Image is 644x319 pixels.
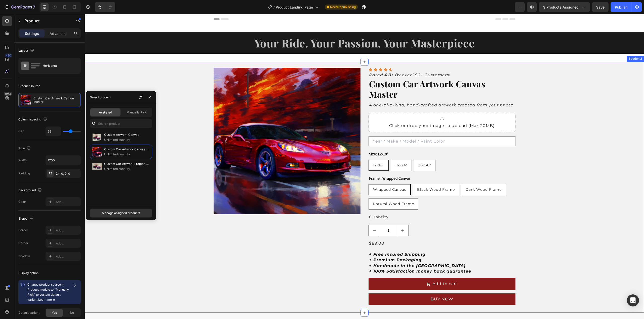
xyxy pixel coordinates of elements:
div: Shadow [18,254,30,259]
div: Border [18,228,28,232]
div: Select product [90,95,111,100]
button: Save [592,2,609,12]
input: quantity [295,211,312,222]
strong: + Handmade in the [GEOGRAPHIC_DATA] [284,249,381,254]
div: Column spacing [18,116,48,123]
div: Publish [615,5,627,10]
i: Rated 4.8+ By over 180+ Customers! [284,58,366,63]
div: Manage assigned products [102,211,140,215]
strong: + 100% Satisfaction money back guarantee [284,255,386,260]
span: Change product source in Product module to "Manually Pick" to custom default variant. [27,283,69,301]
p: Unlimited quantity [104,152,150,157]
button: 7 [2,2,37,12]
div: Click or drop your image to upload (Max 20MB) [304,109,410,114]
div: Open Intercom Messenger [627,294,639,306]
div: BUY NOW [346,282,369,288]
div: Product source [18,84,40,88]
div: Add to cart [348,267,373,273]
span: 16x24" [310,149,323,153]
p: Product [24,18,67,24]
span: Dark Wood Frame [381,173,417,178]
button: BUY NOW [284,279,431,291]
div: Background [18,187,43,194]
p: Advanced [50,31,67,36]
input: Auto [46,156,80,165]
span: Wrapped Canvas [288,173,321,178]
div: Default variant [18,310,39,315]
div: Horizontal [43,60,73,72]
span: 12x18" [288,149,300,153]
div: Size [18,145,32,152]
span: Natural Wood Frame [288,187,329,192]
img: collections [92,161,102,171]
div: Corner [18,241,28,245]
input: Auto [46,127,61,136]
div: Add... [56,254,79,259]
img: collections [92,132,102,142]
div: 24, 0, 0, 0 [56,171,79,176]
span: Yes [52,310,57,315]
div: 450 [5,53,12,57]
div: Beta [4,92,12,96]
div: Shape [18,215,34,222]
button: decrement [284,211,295,222]
input: Search in Settings & Advanced [90,119,152,128]
button: Add to cart [284,264,431,276]
span: / [273,5,275,10]
div: Layout [18,47,35,54]
span: No [70,310,74,315]
h2: Custom Car Artwork Canvas Master [284,64,431,86]
div: Add... [56,241,79,246]
span: 20x30" [333,149,346,153]
div: Color [18,200,26,204]
div: Display option [18,271,38,275]
p: Unlimited quantity [104,137,150,142]
img: collections [92,147,102,157]
iframe: Design area [85,14,644,319]
span: 3 products assigned [543,5,579,10]
div: Padding [18,171,30,176]
p: Settings [25,31,39,36]
div: Section 2 [543,42,558,47]
img: product feature img [21,95,31,105]
i: A one-of-a-kind, hand-crafted artwork created from your photo [284,89,429,93]
div: Width [18,158,27,162]
input: Year / Make / Model / Paint Color [284,122,431,132]
a: Learn more [38,298,55,301]
button: Manage assigned products [90,209,152,218]
strong: + Premium Packaging [284,243,337,248]
legend: Size: 12x18" [284,137,304,144]
p: Unlimited quantity [104,166,150,171]
p: Custom Car Artwork Framed Canvas [104,161,150,166]
span: Manually Pick [127,110,147,115]
p: Custom Car Artwork Canvas Master [104,147,150,152]
strong: + Free Insured Shipping [284,238,341,243]
button: increment [312,211,324,222]
div: Gap [18,129,24,134]
legend: Frame:: Wrapped Canvas [284,161,326,168]
span: Save [596,5,605,9]
p: Custom Car Artwork Canvas Master [33,97,78,104]
div: Add... [56,200,79,204]
p: Custom Artwork Canvas [104,132,150,137]
button: 3 products assigned [539,2,590,12]
div: Quantity [284,200,431,206]
button: Publish [611,2,632,12]
p: 7 [33,4,35,10]
span: Black Wood Frame [332,173,370,178]
div: Undo/Redo [95,2,115,12]
span: Product Landing Page [276,5,313,10]
span: Need republishing [330,5,356,9]
span: Assigned [99,110,112,115]
div: Add... [56,228,79,233]
div: $89.00 [284,226,431,233]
